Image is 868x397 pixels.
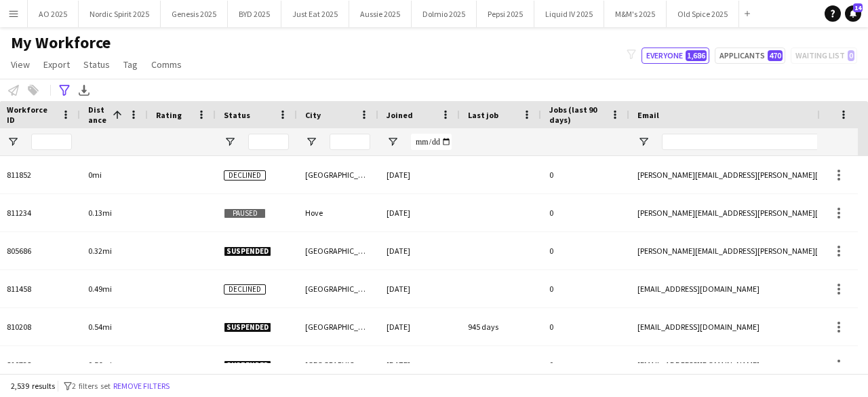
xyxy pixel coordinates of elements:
span: Declined [224,284,266,295]
button: Open Filter Menu [7,136,19,148]
a: 14 [845,5,861,22]
span: 0.13mi [88,208,112,218]
button: Everyone1,686 [642,48,709,64]
div: [GEOGRAPHIC_DATA] [297,156,378,193]
button: Just Eat 2025 [281,1,349,27]
button: Applicants470 [715,48,785,64]
button: Genesis 2025 [161,1,228,27]
div: [GEOGRAPHIC_DATA] [297,232,378,269]
button: Old Spice 2025 [667,1,739,27]
span: Suspended [224,360,271,371]
a: Tag [118,56,143,73]
span: 14 [853,3,863,12]
span: View [11,58,30,71]
span: Paused [224,208,266,219]
span: Joined [387,110,413,120]
div: 0 [541,232,629,269]
span: Distance [88,105,107,125]
input: City Filter Input [330,134,370,150]
span: Tag [123,58,138,71]
span: My Workforce [11,33,111,53]
app-action-btn: Export XLSX [76,82,92,98]
div: 0 [541,194,629,231]
div: [DATE] [378,232,460,269]
button: Nordic Spirit 2025 [79,1,161,27]
div: [DATE] [378,194,460,231]
span: 0.56mi [88,360,112,370]
div: [DATE] [378,346,460,383]
span: Jobs (last 90 days) [549,105,605,125]
div: [DATE] [378,308,460,345]
div: Hove [297,194,378,231]
span: Suspended [224,246,271,257]
div: [GEOGRAPHIC_DATA] [297,346,378,383]
span: 0.49mi [88,284,112,294]
span: Declined [224,170,266,181]
span: Email [637,110,659,120]
span: Status [83,58,110,71]
span: 2 filters set [72,381,111,391]
div: 0 [541,270,629,307]
div: 0 [541,346,629,383]
div: [GEOGRAPHIC_DATA] [297,308,378,345]
button: Open Filter Menu [224,136,236,148]
input: Joined Filter Input [411,134,452,150]
app-action-btn: Advanced filters [56,82,73,98]
span: Suspended [224,322,271,333]
button: AO 2025 [28,1,79,27]
button: Remove filters [111,379,172,394]
a: Export [38,56,75,73]
button: Open Filter Menu [305,136,317,148]
span: 0.32mi [88,246,112,256]
div: 945 days [460,308,541,345]
div: [DATE] [378,156,460,193]
a: Comms [146,56,187,73]
span: Last job [468,110,498,120]
button: Aussie 2025 [349,1,412,27]
span: 0.54mi [88,322,112,332]
button: Open Filter Menu [387,136,399,148]
button: Pepsi 2025 [477,1,534,27]
button: BYD 2025 [228,1,281,27]
span: City [305,110,321,120]
span: 1,686 [686,50,707,61]
button: Open Filter Menu [637,136,650,148]
span: 470 [768,50,783,61]
div: 0 [541,308,629,345]
a: Status [78,56,115,73]
span: Rating [156,110,182,120]
span: Workforce ID [7,105,56,125]
span: Export [43,58,70,71]
span: 0mi [88,170,102,180]
div: 0 [541,156,629,193]
input: Workforce ID Filter Input [31,134,72,150]
input: Status Filter Input [248,134,289,150]
button: Dolmio 2025 [412,1,477,27]
span: Comms [151,58,182,71]
div: [DATE] [378,270,460,307]
button: Liquid IV 2025 [534,1,604,27]
a: View [5,56,35,73]
span: Status [224,110,250,120]
div: [GEOGRAPHIC_DATA] [297,270,378,307]
button: M&M's 2025 [604,1,667,27]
